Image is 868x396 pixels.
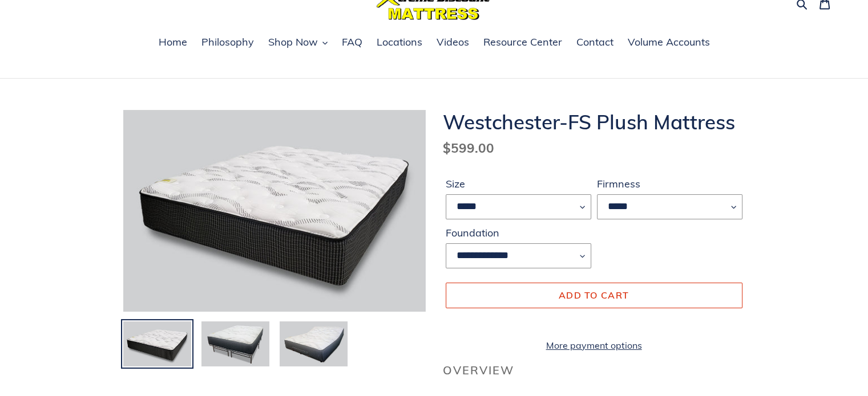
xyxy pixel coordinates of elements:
[443,364,745,377] h2: Overview
[342,35,362,49] span: FAQ
[201,35,254,49] span: Philosophy
[159,35,187,49] span: Home
[371,34,428,51] a: Locations
[443,110,745,134] h1: Westchester-FS Plush Mattress
[446,176,591,191] label: Size
[196,34,260,51] a: Philosophy
[200,320,271,368] img: Load image into Gallery viewer, Westchester-FS Plush Mattress
[597,176,742,191] label: Firmness
[263,34,333,51] button: Shop Now
[559,289,629,301] span: Add to cart
[377,35,422,49] span: Locations
[446,283,742,308] button: Add to cart
[446,225,591,240] label: Foundation
[336,34,368,51] a: FAQ
[122,320,192,368] img: Load image into Gallery viewer, Westchester-FS Plush Mattress
[576,35,613,49] span: Contact
[628,35,710,49] span: Volume Accounts
[437,35,469,49] span: Videos
[446,338,742,352] a: More payment options
[483,35,562,49] span: Resource Center
[431,34,475,51] a: Videos
[268,35,318,49] span: Shop Now
[622,34,716,51] a: Volume Accounts
[478,34,568,51] a: Resource Center
[278,320,349,368] img: Load image into Gallery viewer, Westchester-FS Plush Mattress
[443,140,494,156] span: $599.00
[153,34,193,51] a: Home
[571,34,619,51] a: Contact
